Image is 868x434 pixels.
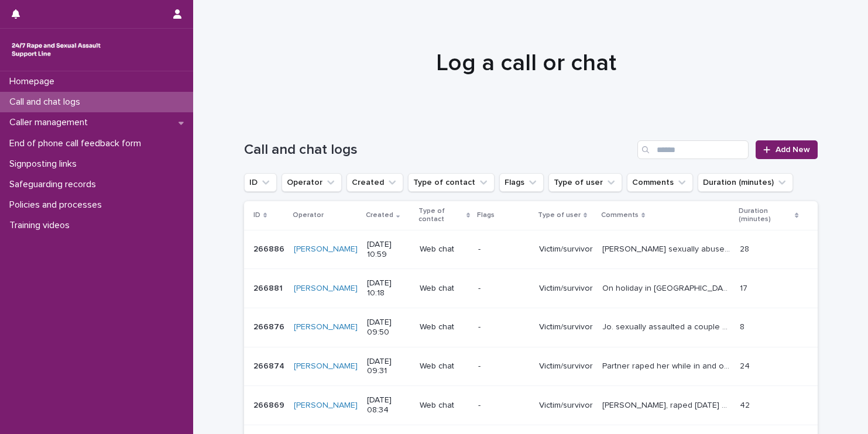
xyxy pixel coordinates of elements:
[253,242,287,254] p: 266886
[294,322,358,332] a: [PERSON_NAME]
[367,318,411,337] p: [DATE] 09:50
[420,244,469,254] p: Web chat
[239,49,813,77] h1: Log a call or chat
[253,209,260,222] p: ID
[420,284,469,294] p: Web chat
[627,173,693,192] button: Comments
[601,209,639,222] p: Comments
[282,173,342,192] button: Operator
[244,269,818,308] tr: 266881266881 [PERSON_NAME] [DATE] 10:18Web chat-Victim/survivorOn holiday in [GEOGRAPHIC_DATA] wi...
[478,322,530,332] p: -
[294,244,358,254] a: [PERSON_NAME]
[477,209,495,222] p: Flags
[548,173,622,192] button: Type of user
[539,244,593,254] p: Victim/survivor
[478,401,530,411] p: -
[367,395,411,415] p: [DATE] 08:34
[253,320,287,332] p: 266876
[294,401,358,411] a: [PERSON_NAME]
[253,281,285,294] p: 266881
[294,284,358,294] a: [PERSON_NAME]
[5,76,64,87] p: Homepage
[244,308,818,347] tr: 266876266876 [PERSON_NAME] [DATE] 09:50Web chat-Victim/survivorJo. sexually assaulted a couple of...
[776,146,810,154] span: Add New
[244,230,818,269] tr: 266886266886 [PERSON_NAME] [DATE] 10:59Web chat-Victim/survivor[PERSON_NAME] sexually abused when...
[5,179,105,190] p: Safeguarding records
[539,322,593,332] p: Victim/survivor
[478,284,530,294] p: -
[637,140,749,159] input: Search
[5,97,90,108] p: Call and chat logs
[253,398,287,411] p: 266869
[478,244,530,254] p: -
[602,281,733,294] p: On holiday in Spain with his mum......gay man went on a dating site , that was consenting . But e...
[244,173,277,192] button: ID
[740,398,752,411] p: 42
[408,173,495,192] button: Type of contact
[602,320,733,332] p: Jo. sexually assaulted a couple of years ago....awaiting to go trial. Looking for pre court room ...
[602,359,733,371] p: Partner raped her while in and out of sleep after taking sleeping tablets. Clarified what rape is...
[5,159,86,170] p: Signposting links
[602,398,733,411] p: Julie, raped 30 years ago by partner who was convicted of raping other women and went to prison. ...
[539,401,593,411] p: Victim/survivor
[420,361,469,371] p: Web chat
[602,242,733,254] p: Tracy sexually abused when she was 7 years old, by older brother and now wanting to report as her...
[294,361,358,371] a: [PERSON_NAME]
[253,359,287,371] p: 266874
[5,220,79,231] p: Training videos
[539,284,593,294] p: Victim/survivor
[739,205,792,226] p: Duration (minutes)
[244,142,633,159] h1: Call and chat logs
[418,205,464,226] p: Type of contact
[367,240,411,260] p: [DATE] 10:59
[756,140,817,159] a: Add New
[499,173,544,192] button: Flags
[740,320,747,332] p: 8
[420,401,469,411] p: Web chat
[539,361,593,371] p: Victim/survivor
[244,386,818,425] tr: 266869266869 [PERSON_NAME] [DATE] 08:34Web chat-Victim/survivor[PERSON_NAME], raped [DATE] by par...
[346,173,403,192] button: Created
[5,199,111,211] p: Policies and processes
[9,38,103,61] img: rhQMoQhaT3yELyF149Cw
[366,209,393,222] p: Created
[367,278,411,298] p: [DATE] 10:18
[293,209,324,222] p: Operator
[698,173,793,192] button: Duration (minutes)
[740,242,752,254] p: 28
[367,357,411,377] p: [DATE] 09:31
[5,138,150,149] p: End of phone call feedback form
[5,117,97,128] p: Caller management
[740,359,752,371] p: 24
[538,209,581,222] p: Type of user
[740,281,750,294] p: 17
[244,347,818,386] tr: 266874266874 [PERSON_NAME] [DATE] 09:31Web chat-Victim/survivorPartner raped her while in and out...
[478,361,530,371] p: -
[420,322,469,332] p: Web chat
